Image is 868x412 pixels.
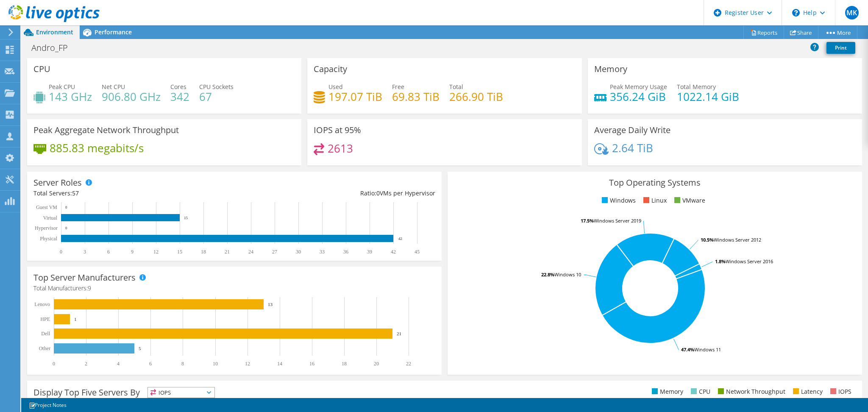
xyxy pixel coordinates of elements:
[828,387,851,396] li: IOPS
[415,249,420,255] text: 45
[826,42,855,54] a: Print
[818,26,857,39] a: More
[309,361,314,367] text: 16
[610,83,667,91] span: Peak Memory Usage
[40,236,57,242] text: Physical
[594,125,670,135] h3: Average Daily Write
[791,387,823,396] li: Latency
[397,331,401,336] text: 21
[33,284,435,293] h4: Total Manufacturers:
[33,64,50,74] h3: CPU
[33,189,234,198] div: Total Servers:
[845,6,859,19] span: MK
[85,361,87,367] text: 2
[201,249,206,255] text: 18
[612,143,653,153] h4: 2.64 TiB
[35,225,58,231] text: Hypervisor
[139,346,141,351] text: 5
[36,204,57,210] text: Guest VM
[102,92,161,101] h4: 906.80 GHz
[449,92,503,101] h4: 266.90 TiB
[170,92,189,101] h4: 342
[213,361,218,367] text: 10
[149,361,152,367] text: 6
[594,217,641,224] tspan: Windows Server 2019
[199,92,234,101] h4: 67
[716,387,785,396] li: Network Throughput
[74,317,77,322] text: 1
[391,249,396,255] text: 42
[328,83,343,91] span: Used
[41,331,50,337] text: Dell
[33,273,136,282] h3: Top Server Manufacturers
[554,271,581,278] tspan: Windows 10
[36,28,73,36] span: Environment
[177,249,182,255] text: 15
[117,361,120,367] text: 4
[40,316,50,322] text: HPE
[153,249,159,255] text: 12
[541,271,554,278] tspan: 22.8%
[72,189,79,197] span: 57
[726,258,773,264] tspan: Windows Server 2016
[681,346,694,353] tspan: 47.4%
[181,361,184,367] text: 8
[34,301,50,307] text: Lenovo
[672,196,705,205] li: VMware
[277,361,282,367] text: 14
[406,361,411,367] text: 22
[43,215,58,221] text: Virtual
[39,345,50,351] text: Other
[694,346,721,353] tspan: Windows 11
[107,249,110,255] text: 6
[83,249,86,255] text: 3
[641,196,667,205] li: Linux
[677,92,739,101] h4: 1022.14 GiB
[272,249,277,255] text: 27
[49,83,75,91] span: Peak CPU
[650,387,683,396] li: Memory
[184,216,188,220] text: 15
[701,237,714,243] tspan: 10.5%
[65,205,67,209] text: 0
[677,83,716,91] span: Total Memory
[449,83,463,91] span: Total
[248,249,253,255] text: 24
[367,249,372,255] text: 39
[60,249,62,255] text: 0
[715,258,726,264] tspan: 1.8%
[50,143,144,153] h4: 885.83 megabits/s
[28,43,81,53] h1: Andro_FP
[743,26,784,39] a: Reports
[148,387,214,398] span: IOPS
[600,196,636,205] li: Windows
[268,302,273,307] text: 13
[102,83,125,91] span: Net CPU
[376,189,380,197] span: 0
[88,284,91,292] span: 9
[234,189,435,198] div: Ratio: VMs per Hypervisor
[23,400,72,410] a: Project Notes
[784,26,818,39] a: Share
[65,226,67,230] text: 0
[296,249,301,255] text: 30
[33,125,179,135] h3: Peak Aggregate Network Throughput
[314,125,361,135] h3: IOPS at 95%
[792,9,800,17] svg: \n
[49,92,92,101] h4: 143 GHz
[594,64,627,74] h3: Memory
[398,237,402,241] text: 42
[328,92,382,101] h4: 197.07 TiB
[328,144,353,153] h4: 2613
[199,83,234,91] span: CPU Sockets
[53,361,55,367] text: 0
[689,387,710,396] li: CPU
[170,83,186,91] span: Cores
[33,178,82,187] h3: Server Roles
[343,249,348,255] text: 36
[95,28,132,36] span: Performance
[131,249,134,255] text: 9
[320,249,325,255] text: 33
[225,249,230,255] text: 21
[314,64,347,74] h3: Capacity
